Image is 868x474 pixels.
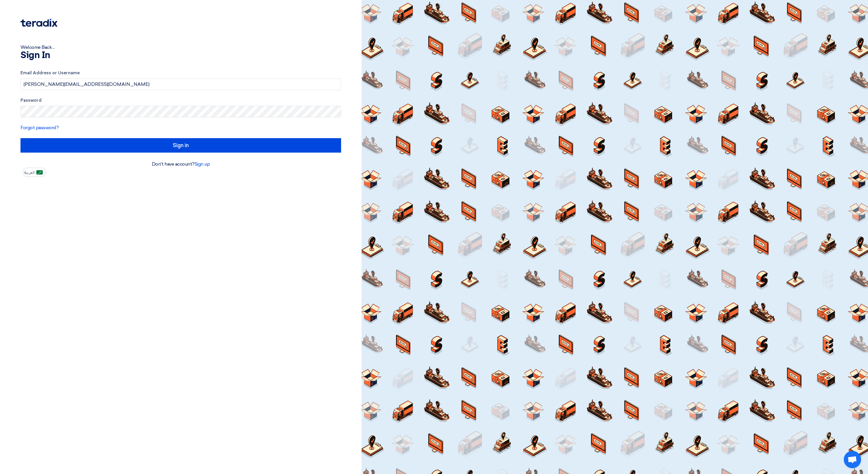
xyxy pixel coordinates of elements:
h1: Sign In [20,51,341,60]
input: Sign in [20,138,341,153]
img: Teradix logo [20,19,57,27]
div: Open chat [844,451,861,468]
div: Don't have account? [20,161,341,168]
input: Enter your business email or username [20,79,341,90]
a: Forgot password? [20,125,59,130]
a: Sign up [194,161,210,167]
div: Welcome Back ... [20,44,341,51]
label: Password [20,97,341,104]
label: Email Address or Username [20,70,341,76]
span: العربية [24,171,35,175]
button: العربية [23,168,46,177]
img: ar-AR.png [36,170,43,175]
